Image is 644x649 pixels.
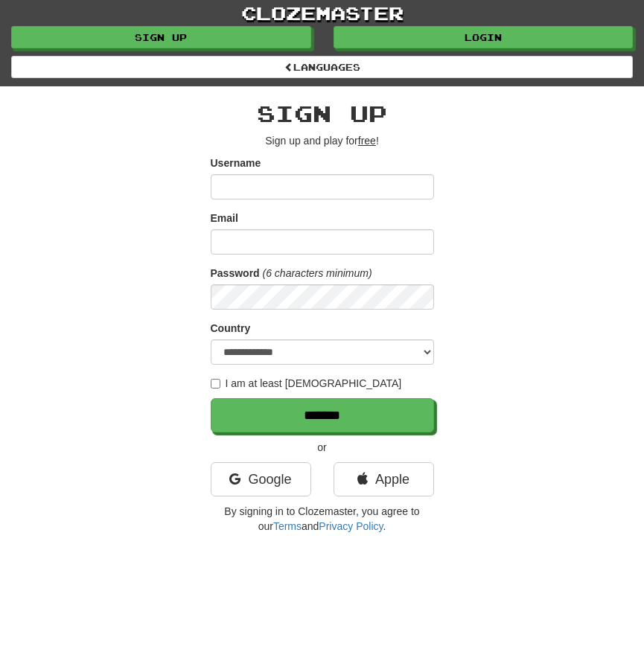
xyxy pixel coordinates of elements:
[211,504,434,534] p: By signing in to Clozemaster, you agree to our and .
[211,156,261,170] label: Username
[211,211,238,226] label: Email
[11,56,633,78] a: Languages
[211,379,220,389] input: I am at least [DEMOGRAPHIC_DATA]
[211,101,434,126] h2: Sign up
[211,133,434,148] p: Sign up and play for !
[334,26,634,48] a: Login
[211,440,434,455] p: or
[211,462,311,496] a: Google
[263,267,372,279] em: (6 characters minimum)
[273,520,302,532] a: Terms
[358,135,376,147] u: free
[334,462,434,496] a: Apple
[11,26,311,48] a: Sign up
[211,321,251,336] label: Country
[319,520,383,532] a: Privacy Policy
[211,266,260,281] label: Password
[211,376,402,391] label: I am at least [DEMOGRAPHIC_DATA]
